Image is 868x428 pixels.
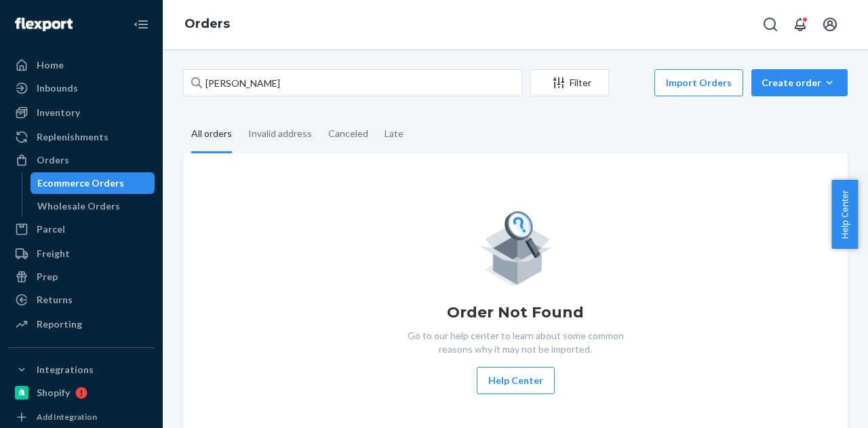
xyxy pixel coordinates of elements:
button: Filter [530,69,609,96]
a: Shopify [8,382,155,404]
img: Flexport logo [15,18,73,31]
a: Replenishments [8,126,155,148]
button: Open notifications [787,11,814,38]
a: Wholesale Orders [31,195,155,217]
h1: Order Not Found [447,302,584,324]
div: Ecommerce Orders [37,176,124,190]
div: Inbounds [37,81,78,95]
a: Orders [8,149,155,171]
button: Import Orders [654,69,743,96]
div: Prep [37,270,58,284]
a: Freight [8,243,155,265]
div: Wholesale Orders [37,199,120,213]
div: Replenishments [37,130,108,144]
button: Help Center [477,367,555,394]
div: Reporting [37,317,82,331]
button: Close Navigation [127,11,155,38]
img: Empty list [479,208,553,286]
a: Add Integration [8,409,155,425]
a: Parcel [8,218,155,240]
button: Help Center [831,180,858,249]
div: Inventory [37,106,80,119]
div: Orders [37,153,69,167]
a: Orders [184,16,230,31]
a: Ecommerce Orders [31,172,155,194]
button: Create order [751,69,848,96]
input: Search orders [183,69,522,96]
a: Prep [8,266,155,288]
div: Filter [531,76,608,90]
div: Freight [37,247,70,260]
a: Inventory [8,102,155,123]
div: Parcel [37,222,65,236]
button: Integrations [8,359,155,381]
a: Returns [8,289,155,311]
div: All orders [191,116,232,153]
div: Late [384,116,403,151]
a: Inbounds [8,77,155,99]
div: Returns [37,293,73,307]
div: Canceled [328,116,368,151]
ol: breadcrumbs [174,5,241,44]
button: Open account menu [816,11,844,38]
a: Home [8,54,155,76]
div: Add Integration [37,411,97,423]
button: Open Search Box [757,11,784,38]
div: Integrations [37,363,94,376]
div: Invalid address [248,116,312,151]
p: Go to our help center to learn about some common reasons why it may not be imported. [397,329,634,356]
div: Shopify [37,386,70,400]
div: Home [37,58,64,72]
div: Create order [762,76,837,90]
a: Reporting [8,313,155,335]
